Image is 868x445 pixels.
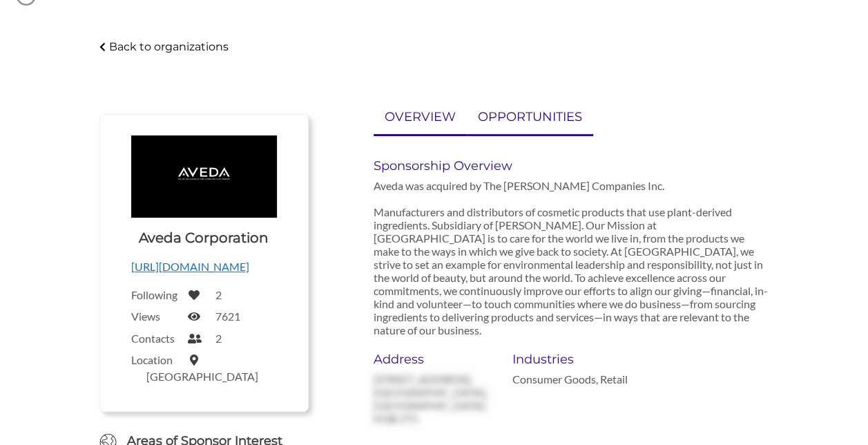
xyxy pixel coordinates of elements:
p: Aveda was acquired by The [PERSON_NAME] Companies Inc. Manufacturers and distributors of cosmetic... [374,179,769,337]
p: [URL][DOMAIN_NAME] [131,258,277,276]
label: Following [131,288,180,301]
p: OVERVIEW [385,107,456,127]
h6: Sponsorship Overview [374,158,769,173]
p: OPPORTUNITIES [478,107,582,127]
label: 2 [215,288,222,301]
h6: Industries [512,352,630,367]
label: Location [131,353,180,366]
img: Aveda, The Estée Lauder Companies Inc. Logo [131,135,277,218]
label: [GEOGRAPHIC_DATA] [146,370,258,383]
label: 7621 [215,310,240,323]
p: Back to organizations [109,40,229,53]
label: Contacts [131,332,180,345]
p: Consumer Goods, Retail [512,372,630,386]
h1: Aveda Corporation [139,228,269,247]
label: Views [131,310,180,323]
label: 2 [215,332,222,345]
h6: Address [374,352,492,367]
